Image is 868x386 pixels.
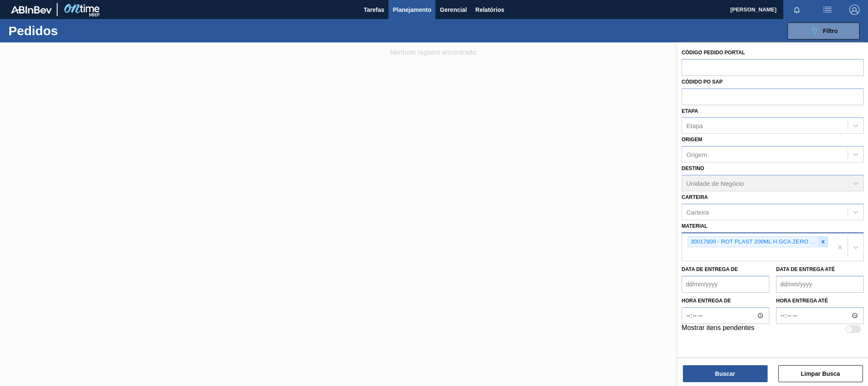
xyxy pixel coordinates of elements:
[682,194,708,200] label: Carteira
[776,266,835,272] label: Data de Entrega até
[682,108,698,114] label: Etapa
[822,5,832,15] img: userActions
[682,50,745,56] label: Código Pedido Portal
[8,26,136,36] h1: Pedidos
[682,79,723,85] label: Códido PO SAP
[682,324,754,334] label: Mostrar itens pendentes
[11,6,52,14] img: TNhmsLtSVTkK8tSr43FrP2fwEKptu5GPRR3wAAAABJRU5ErkJggg==
[788,22,860,39] button: Filtro
[823,28,838,34] span: Filtro
[783,4,810,16] button: Notificações
[475,5,504,15] span: Relatórios
[682,165,704,171] label: Destino
[682,223,707,229] label: Material
[686,122,703,129] div: Etapa
[682,295,769,307] label: Hora entrega de
[776,276,864,293] input: dd/mm/yyyy
[682,137,702,143] label: Origem
[363,5,384,15] span: Tarefas
[686,208,709,215] div: Carteira
[440,5,467,15] span: Gerencial
[686,151,707,158] div: Origem
[393,5,431,15] span: Planejamento
[688,237,818,247] div: 30017800 - ROT PLAST 200ML H GCA ZERO NIV22
[682,276,769,293] input: dd/mm/yyyy
[849,5,860,15] img: Logout
[682,266,738,272] label: Data de Entrega de
[776,295,864,307] label: Hora entrega até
